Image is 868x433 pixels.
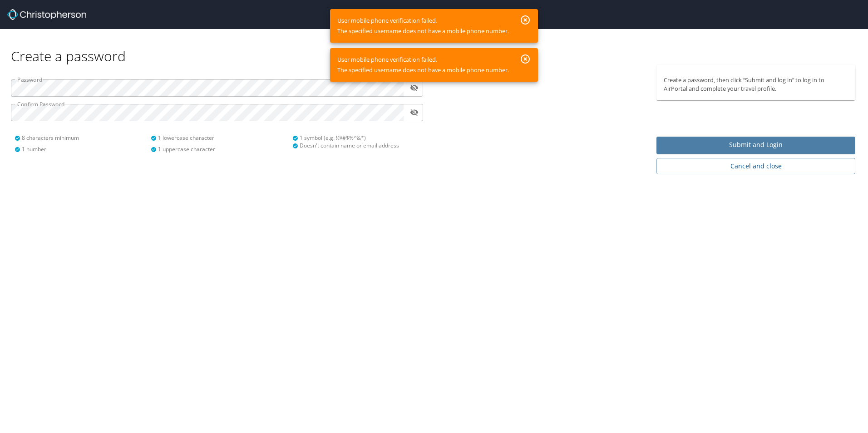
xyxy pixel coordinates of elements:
[7,9,86,20] img: Christopherson_logo_rev.png
[15,134,151,142] div: 8 characters minimum
[664,161,848,172] span: Cancel and close
[15,145,151,153] div: 1 number
[11,29,857,65] div: Create a password
[337,51,509,79] div: User mobile phone verification failed. The specified username does not have a mobile phone number.
[337,12,509,40] div: User mobile phone verification failed. The specified username does not have a mobile phone number.
[407,81,421,95] button: toggle password visibility
[664,139,848,151] span: Submit and Login
[656,137,855,154] button: Submit and Login
[292,134,418,142] div: 1 symbol (e.g. !@#$%^&*)
[656,158,855,175] button: Cancel and close
[151,145,287,153] div: 1 uppercase character
[151,134,287,142] div: 1 lowercase character
[664,76,848,93] p: Create a password, then click “Submit and log in” to log in to AirPortal and complete your travel...
[292,142,418,149] div: Doesn't contain name or email address
[407,105,421,119] button: toggle password visibility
